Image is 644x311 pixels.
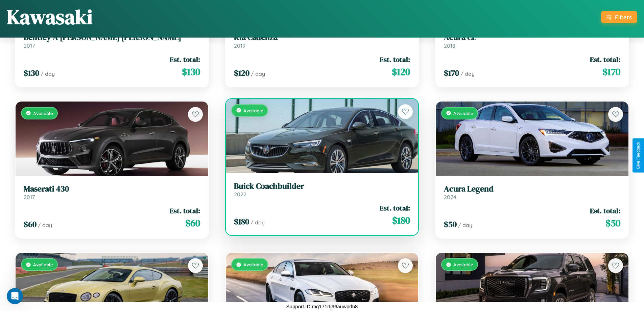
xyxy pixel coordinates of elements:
h3: Bentley A [PERSON_NAME] [PERSON_NAME] [24,32,200,42]
div: Give Feedback [636,142,641,169]
span: $ 120 [234,67,249,79]
span: Est. total: [170,54,200,64]
span: $ 60 [185,216,200,230]
span: Est. total: [170,206,200,216]
a: Acura Legend2024 [444,184,620,201]
div: Filters [615,14,632,21]
span: $ 50 [605,216,620,230]
a: Kia Cadenza2019 [234,32,410,49]
span: $ 180 [234,216,249,227]
h3: Kia Cadenza [234,32,410,42]
span: Available [453,262,473,267]
span: Est. total: [590,54,620,64]
span: $ 170 [444,67,459,79]
span: $ 50 [444,219,457,230]
p: Support ID: mg171rtj96auwprl58 [286,302,358,311]
span: Est. total: [380,203,410,213]
a: Buick Coachbuilder2022 [234,181,410,198]
span: Available [33,110,53,116]
span: Est. total: [590,206,620,216]
h3: Acura Legend [444,184,620,194]
span: 2022 [234,191,246,198]
span: / day [251,219,265,226]
span: / day [38,222,52,228]
span: 2024 [444,194,456,200]
span: Available [33,262,53,267]
h3: Acura CL [444,32,620,42]
span: 2017 [24,194,35,200]
span: $ 60 [24,219,37,230]
span: $ 130 [182,65,200,79]
span: $ 180 [392,214,410,227]
span: 2018 [444,42,455,49]
a: Bentley A [PERSON_NAME] [PERSON_NAME]2017 [24,32,200,49]
a: Acura CL2018 [444,32,620,49]
span: $ 130 [24,67,39,79]
span: Est. total: [380,54,410,64]
h3: Buick Coachbuilder [234,181,410,191]
span: $ 170 [602,65,620,79]
button: Filters [601,11,637,23]
span: / day [41,70,55,77]
span: Available [453,110,473,116]
span: / day [460,70,475,77]
iframe: Intercom live chat [7,288,23,304]
a: Maserati 4302017 [24,184,200,201]
span: 2019 [234,42,245,49]
h1: Kawasaki [7,3,93,31]
span: 2017 [24,42,35,49]
h3: Maserati 430 [24,184,200,194]
span: Available [243,262,263,267]
span: / day [251,70,265,77]
span: Available [243,108,263,113]
span: $ 120 [392,65,410,79]
span: / day [458,222,472,228]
